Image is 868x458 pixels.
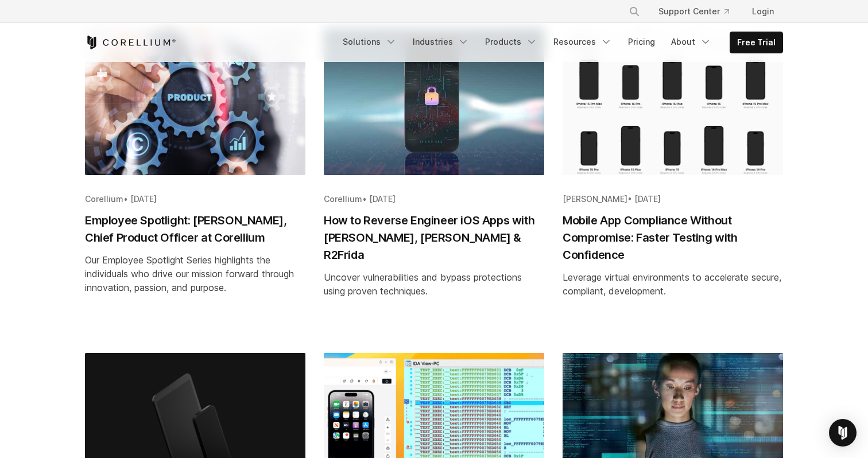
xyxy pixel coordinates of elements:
[634,194,661,204] span: [DATE]
[85,36,176,49] a: Corellium Home
[563,28,783,335] a: Blog post summary: Mobile App Compliance Without Compromise: Faster Testing with Confidence
[324,270,544,298] div: Uncover vulnerabilities and bypass protections using proven techniques.
[563,28,783,175] img: Mobile App Compliance Without Compromise: Faster Testing with Confidence
[547,32,619,52] a: Resources
[85,28,305,335] a: Blog post summary: Employee Spotlight: Anthony Ricco, Chief Product Officer at Corellium
[324,212,544,263] h2: How to Reverse Engineer iOS Apps with [PERSON_NAME], [PERSON_NAME] & R2Frida
[624,1,645,22] button: Search
[664,32,718,52] a: About
[336,32,783,53] div: Navigation Menu
[85,253,305,294] div: Our Employee Spotlight Series highlights the individuals who drive our mission forward through in...
[85,193,305,205] div: •
[130,194,157,204] span: [DATE]
[478,32,544,52] a: Products
[85,194,123,204] span: Corellium
[324,193,544,205] div: •
[563,212,783,263] h2: Mobile App Compliance Without Compromise: Faster Testing with Confidence
[324,28,544,335] a: Blog post summary: How to Reverse Engineer iOS Apps with Hopper, Ghidra & R2Frida
[563,193,783,205] div: •
[563,270,783,298] div: Leverage virtual environments to accelerate secure, compliant, development.
[324,28,544,175] img: How to Reverse Engineer iOS Apps with Hopper, Ghidra & R2Frida
[324,194,362,204] span: Corellium
[85,212,305,246] h2: Employee Spotlight: [PERSON_NAME], Chief Product Officer at Corellium
[563,194,627,204] span: [PERSON_NAME]
[85,28,305,175] img: Employee Spotlight: Anthony Ricco, Chief Product Officer at Corellium
[829,419,857,447] div: Open Intercom Messenger
[369,194,396,204] span: [DATE]
[743,1,783,22] a: Login
[406,32,476,52] a: Industries
[649,1,738,22] a: Support Center
[621,32,662,52] a: Pricing
[730,32,782,53] a: Free Trial
[615,1,783,22] div: Navigation Menu
[336,32,404,52] a: Solutions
